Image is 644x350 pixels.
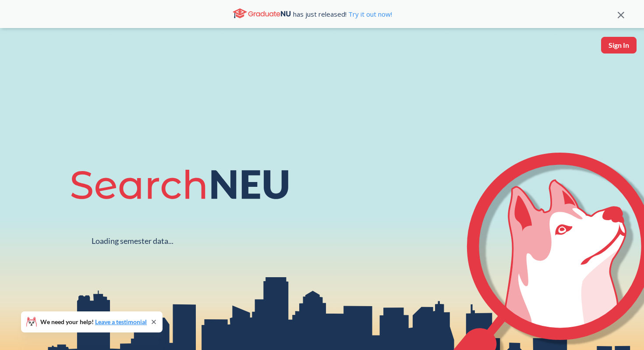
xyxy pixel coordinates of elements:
[9,37,29,64] img: sandbox logo
[293,9,392,19] span: has just released!
[601,37,637,54] button: Sign In
[95,318,147,325] a: Leave a testimonial
[347,10,392,18] a: Try it out now!
[9,37,29,66] a: sandbox logo
[92,236,173,246] div: Loading semester data...
[40,319,147,325] span: We need your help!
